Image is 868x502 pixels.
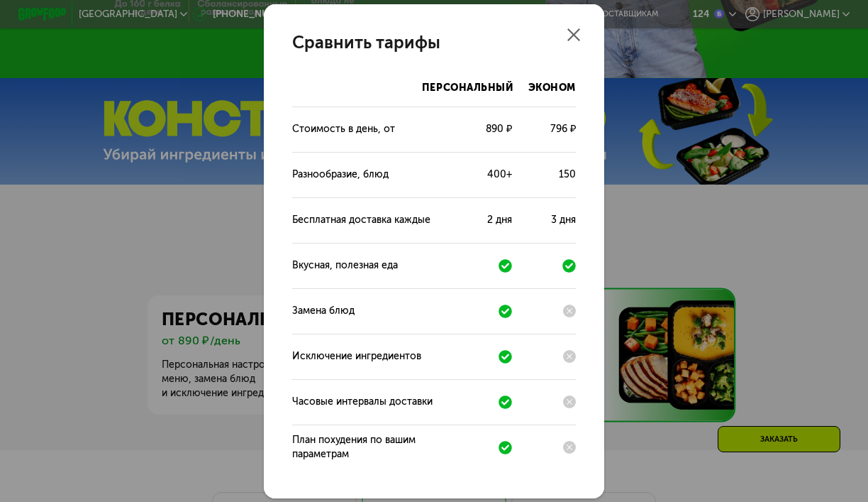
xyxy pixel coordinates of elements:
div: План похудения по вашим параметрам [292,433,416,462]
div: Разнообразие, блюд [292,168,389,182]
div: Стоимость в день, от [292,122,395,136]
div: 2 дня [487,213,512,227]
div: Эконом [528,81,576,107]
div: Часовые интервалы доставки [292,395,433,409]
div: Персональный [422,81,514,107]
div: 796 ₽ [550,122,576,136]
div: 400+ [487,168,512,182]
div: Бесплатная доставка каждые [292,213,430,227]
div: Замена блюд [292,304,355,318]
div: Исключение ингредиентов [292,349,421,364]
div: 3 дня [551,213,576,227]
h3: Сравнить тарифы [292,33,576,53]
div: Вкусная, полезная еда [292,258,398,273]
div: 150 [559,168,576,182]
div: 890 ₽ [486,122,512,136]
